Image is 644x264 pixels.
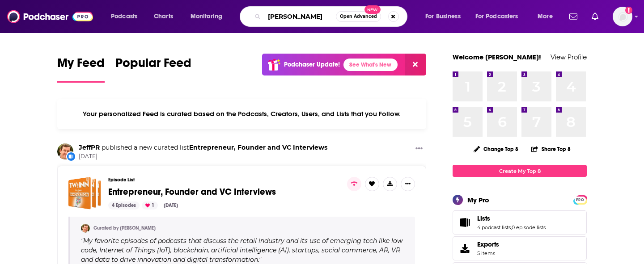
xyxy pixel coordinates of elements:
a: PRO [575,196,585,203]
a: See What's New [343,59,398,71]
h3: Episode List [108,177,340,183]
svg: Add a profile image [625,7,632,14]
span: PRO [575,197,585,203]
span: Lists [477,214,490,222]
img: Podchaser - Follow, Share and Rate Podcasts [7,8,93,25]
a: 4 podcast lists [477,224,511,230]
button: open menu [531,9,564,24]
a: Show notifications dropdown [566,9,581,24]
span: My favorite episodes of podcasts that discuss the retail industry and its use of emerging tech li... [81,237,402,264]
div: Search podcasts, credits, & more... [248,6,416,27]
a: Popular Feed [115,55,191,83]
span: More [538,10,553,23]
span: Entrepreneur, Founder and VC Interviews [108,186,276,197]
a: Exports [453,236,587,260]
a: Charts [148,9,178,24]
span: Charts [154,10,173,23]
a: Entrepreneur, Founder and VC Interviews [189,143,327,151]
h3: published a new curated list [79,143,327,152]
a: Lists [477,214,546,222]
img: User Profile [613,7,632,26]
a: Entrepreneur, Founder and VC Interviews [108,187,276,197]
button: Show More Button [401,177,415,191]
button: open menu [470,9,531,24]
span: Monitoring [191,10,222,23]
input: Search podcasts, credits, & more... [264,9,336,24]
button: open menu [419,9,472,24]
span: [DATE] [79,153,327,160]
img: JeffPR [57,143,73,159]
span: Exports [456,242,474,255]
a: Lists [456,216,474,229]
a: 0 episode lists [512,224,546,230]
button: Show More Button [383,177,397,191]
span: , [511,224,512,230]
a: Show notifications dropdown [588,9,602,24]
img: JeffPR [81,224,90,233]
div: New List [66,151,76,161]
span: For Podcasters [475,10,518,23]
p: Podchaser Update! [284,61,340,68]
span: Logged in as cmand-c [613,7,632,26]
span: My Feed [57,55,105,76]
a: My Feed [57,55,105,83]
span: Podcasts [111,10,137,23]
div: [DATE] [160,201,182,210]
div: 4 Episodes [108,201,140,210]
button: Show More Button [412,143,426,155]
div: My Pro [467,196,489,204]
button: Open AdvancedNew [336,11,381,22]
span: Lists [453,210,587,235]
span: 5 items [477,250,499,256]
span: New [364,5,381,14]
a: Curated by [PERSON_NAME] [93,225,156,231]
a: JeffPR [79,143,100,151]
a: Create My Top 8 [453,165,587,177]
a: View Profile [551,53,587,61]
button: Share Top 8 [531,140,571,158]
span: For Business [425,10,461,23]
div: 1 [142,201,158,210]
button: open menu [105,9,149,24]
a: Entrepreneur, Founder and VC Interviews [68,177,101,210]
div: Your personalized Feed is curated based on the Podcasts, Creators, Users, and Lists that you Follow. [57,99,426,129]
span: " " [81,237,402,264]
span: Open Advanced [340,14,377,19]
span: Exports [477,240,499,248]
button: open menu [184,9,234,24]
button: Show profile menu [613,7,632,26]
a: Welcome [PERSON_NAME]! [453,53,541,61]
button: Change Top 8 [468,143,524,155]
span: Popular Feed [115,55,191,76]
